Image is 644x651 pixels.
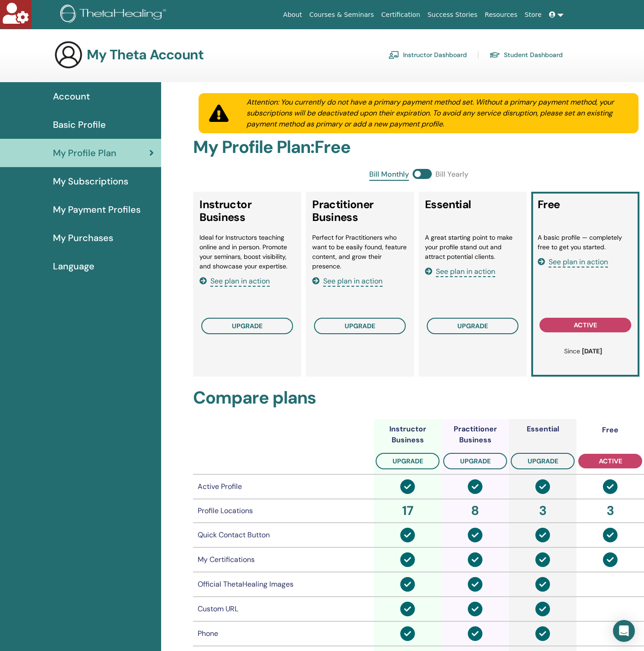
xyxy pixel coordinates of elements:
img: circle-check-solid.svg [468,528,482,542]
a: See plan in action [425,267,495,276]
a: See plan in action [312,276,382,286]
img: generic-user-icon.jpg [54,40,83,69]
h3: My Theta Account [87,47,204,63]
div: Phone [198,628,369,639]
span: upgrade [393,457,423,465]
div: 8 [443,501,507,520]
h2: My Profile Plan : Free [193,137,644,158]
img: circle-check-solid.svg [535,528,550,542]
img: circle-check-solid.svg [603,552,618,567]
img: circle-check-solid.svg [468,479,482,494]
span: Account [53,89,90,103]
button: upgrade [201,318,293,334]
div: Official ThetaHealing Images [198,579,369,590]
h2: Compare plans [193,388,644,409]
a: Student Dashboard [489,47,563,62]
span: Bill Monthly [369,169,409,181]
span: Language [53,259,94,273]
li: A basic profile — completely free to get you started. [538,233,633,252]
img: graduation-cap.svg [489,51,500,59]
img: circle-check-solid.svg [468,626,482,641]
div: 3 [511,501,575,520]
div: Essential [527,424,559,435]
span: My Purchases [53,231,113,245]
img: circle-check-solid.svg [535,479,550,494]
li: A great starting point to make your profile stand out and attract potential clients. [425,233,520,262]
a: Courses & Seminars [306,6,378,23]
span: upgrade [528,457,558,465]
li: Ideal for Instructors teaching online and in person. Promote your seminars, boost visibility, and... [199,233,295,271]
div: Free [602,425,618,436]
img: circle-check-solid.svg [535,626,550,641]
div: Open Intercom Messenger [613,620,635,642]
img: circle-check-solid.svg [400,602,415,616]
div: My Certifications [198,554,369,565]
div: Profile Locations [198,505,369,516]
img: circle-check-solid.svg [603,528,618,542]
div: 3 [578,501,642,520]
div: Custom URL [198,604,369,614]
span: My Profile Plan [53,146,116,160]
img: circle-check-solid.svg [400,626,415,641]
div: Instructor Business [374,424,441,446]
span: active [599,457,622,465]
button: upgrade [443,453,507,469]
button: active [578,454,642,468]
a: See plan in action [199,276,270,286]
a: See plan in action [538,257,608,267]
b: [DATE] [582,347,602,355]
div: Quick Contact Button [198,530,369,541]
p: Since [542,346,624,356]
img: circle-check-solid.svg [535,602,550,616]
img: circle-check-solid.svg [400,577,415,592]
img: circle-check-solid.svg [535,552,550,567]
img: circle-check-solid.svg [400,552,415,567]
span: Bill Yearly [435,169,468,181]
button: upgrade [427,318,518,334]
a: Instructor Dashboard [388,47,467,62]
span: Basic Profile [53,118,106,131]
span: upgrade [345,322,375,330]
img: circle-check-solid.svg [535,577,550,592]
button: active [539,318,631,332]
div: Attention: You currently do not have a primary payment method set. Without a primary payment meth... [236,97,639,130]
img: chalkboard-teacher.svg [388,51,399,59]
li: Perfect for Practitioners who want to be easily found, feature content, and grow their presence. [312,233,408,271]
button: upgrade [314,318,406,334]
img: circle-check-solid.svg [468,602,482,616]
button: upgrade [376,453,440,469]
a: Certification [377,6,424,23]
span: My Subscriptions [53,174,128,188]
span: active [574,321,597,329]
a: Resources [481,6,521,23]
div: 17 [376,501,440,520]
span: upgrade [457,322,488,330]
img: circle-check-solid.svg [400,479,415,494]
span: See plan in action [549,257,608,268]
span: See plan in action [210,276,270,287]
div: Active Profile [198,481,369,492]
button: upgrade [511,453,575,469]
div: Practitioner Business [441,424,509,446]
a: Store [521,6,545,23]
img: logo.png [60,5,169,25]
span: See plan in action [323,276,382,287]
span: My Payment Profiles [53,203,141,216]
img: circle-check-solid.svg [468,577,482,592]
span: See plan in action [436,267,495,277]
img: circle-check-solid.svg [603,479,618,494]
img: circle-check-solid.svg [468,552,482,567]
span: upgrade [232,322,262,330]
a: About [279,6,305,23]
a: Success Stories [424,6,481,23]
span: upgrade [460,457,491,465]
img: circle-check-solid.svg [400,528,415,542]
